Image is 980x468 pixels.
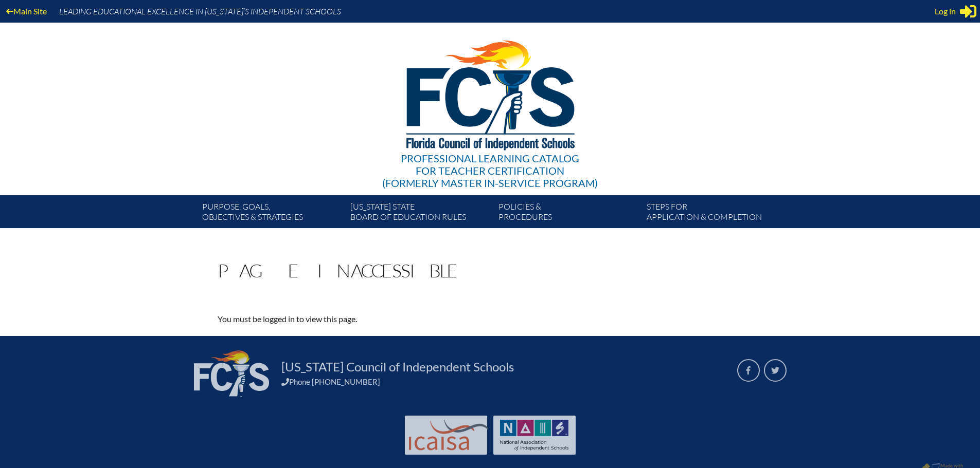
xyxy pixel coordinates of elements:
img: NAIS Logo [500,420,569,451]
a: Policies &Procedures [494,199,643,228]
div: Phone [PHONE_NUMBER] [281,377,725,386]
img: Int'l Council Advancing Independent School Accreditation logo [409,420,488,451]
span: Log in [935,5,956,17]
a: [US_STATE] StateBoard of Education rules [346,199,494,228]
h1: Page Inaccessible [218,261,457,279]
a: Steps forapplication & completion [643,199,791,228]
div: Professional Learning Catalog (formerly Master In-service Program) [382,152,598,189]
a: Professional Learning Catalog for Teacher Certification(formerly Master In-service Program) [378,21,602,191]
img: FCIS_logo_white [194,350,269,397]
a: Main Site [2,4,51,18]
a: Purpose, goals,objectives & strategies [198,199,346,228]
img: FCISlogo221.eps [384,23,596,163]
p: You must be logged in to view this page. [218,312,580,326]
a: [US_STATE] Council of Independent Schools [277,359,518,375]
svg: Sign in or register [960,3,976,20]
span: for Teacher Certification [416,164,564,177]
